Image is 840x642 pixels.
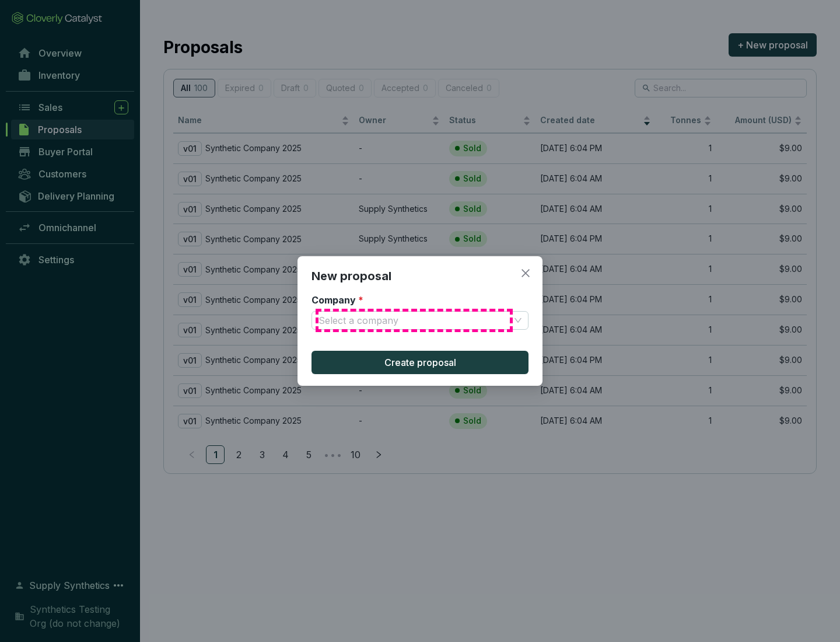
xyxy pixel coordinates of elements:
[516,268,535,278] span: Close
[311,268,528,284] h2: New proposal
[516,264,535,282] button: Close
[311,351,528,374] button: Create proposal
[384,355,456,369] span: Create proposal
[520,268,531,278] span: close
[311,294,363,306] label: Company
